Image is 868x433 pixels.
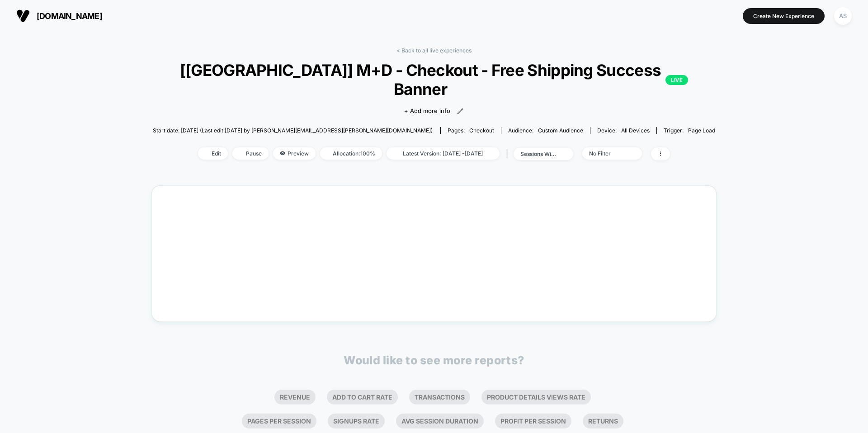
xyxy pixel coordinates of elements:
[409,390,470,405] li: Transactions
[180,61,689,99] span: [[GEOGRAPHIC_DATA]] M+D - Checkout - Free Shipping Success Banner
[621,127,650,134] span: all devices
[242,414,316,428] li: Pages Per Session
[396,414,484,428] li: Avg Session Duration
[481,390,591,405] li: Product Details Views Rate
[37,11,102,21] span: [DOMAIN_NAME]
[688,127,715,134] span: Page Load
[743,8,825,24] button: Create New Experience
[16,9,30,23] img: Visually logo
[538,127,583,134] span: Custom Audience
[508,127,583,134] div: Audience:
[448,127,494,134] div: Pages:
[396,47,472,54] a: < Back to all live experiences
[328,414,385,428] li: Signups Rate
[153,127,433,134] span: Start date: [DATE] (Last edit [DATE] by [PERSON_NAME][EMAIL_ADDRESS][PERSON_NAME][DOMAIN_NAME])
[320,147,382,160] span: Allocation: 100%
[274,390,316,405] li: Revenue
[327,390,398,405] li: Add To Cart Rate
[834,7,852,25] div: AS
[404,107,450,116] span: + Add more info
[590,127,656,134] span: Device:
[589,150,625,157] div: No Filter
[469,127,494,134] span: checkout
[273,147,316,160] span: Preview
[583,414,623,428] li: Returns
[232,147,269,160] span: Pause
[664,127,715,134] div: Trigger:
[504,147,514,160] span: |
[387,147,500,160] span: Latest Version: [DATE] - [DATE]
[344,353,524,367] p: Would like to see more reports?
[665,75,688,85] p: LIVE
[495,414,571,428] li: Profit Per Session
[520,151,557,157] div: sessions with impression
[831,7,854,25] button: AS
[198,147,228,160] span: Edit
[14,9,105,23] button: [DOMAIN_NAME]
